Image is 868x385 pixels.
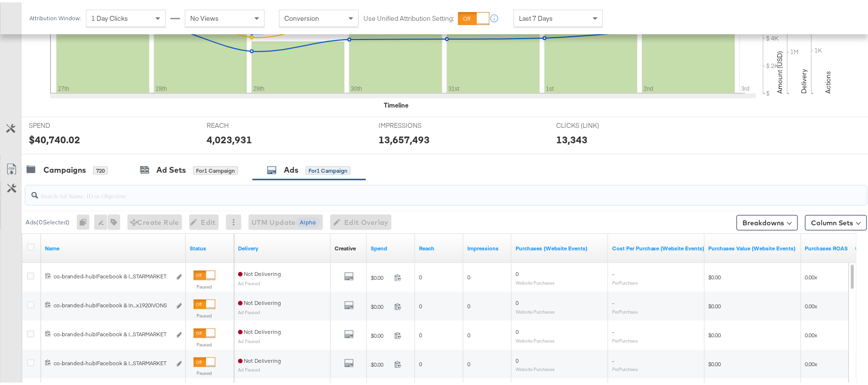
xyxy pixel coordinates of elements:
[419,329,422,336] span: 0
[335,242,356,250] a: Shows the creative associated with your ad.
[284,12,319,20] span: Conversion
[54,299,171,307] div: co-branded-hub|Facebook & In...x1920|VONS
[467,329,470,336] span: 0
[709,242,798,250] a: The total value of the purchase actions tracked by your Custom Audience pixel on your website aft...
[612,306,638,312] sub: Per Purchase
[91,12,128,20] span: 1 Day Clicks
[190,12,219,20] span: No Views
[612,277,638,283] sub: Per Purchase
[371,272,391,279] span: $0.00
[29,130,80,144] div: $40,740.02
[26,216,70,224] div: Ads ( 0 Selected)
[612,268,614,275] span: -
[194,368,215,374] label: Paused
[335,242,356,250] div: Creative
[612,242,705,250] a: The average cost for each purchase tracked by your Custom Audience pixel on your website after pe...
[516,268,518,275] span: 0
[516,364,555,370] sub: Website Purchases
[371,358,391,366] span: $0.00
[194,310,215,316] label: Paused
[805,329,818,336] span: 0.00x
[54,270,171,278] div: co-branded-hub|Facebook & I...STARMARKET
[364,12,454,21] label: Use Unified Attribution Setting:
[805,213,867,228] button: Column Sets
[378,130,430,144] div: 13,657,493
[612,335,638,341] sub: Per Purchase
[737,213,798,228] button: Breakdowns
[709,329,721,336] span: $0.00
[776,49,784,91] text: Amount (USD)
[612,355,614,362] span: -
[516,335,555,341] sub: Website Purchases
[156,162,186,173] div: Ad Sets
[516,277,555,283] sub: Website Purchases
[45,242,182,250] a: Ad Name.
[516,306,555,312] sub: Website Purchases
[516,326,518,333] span: 0
[194,339,215,345] label: Paused
[805,300,818,307] span: 0.00x
[467,358,470,365] span: 0
[516,355,518,362] span: 0
[419,242,460,250] a: The number of people your ad was served to.
[467,271,470,278] span: 0
[467,300,470,307] span: 0
[38,180,790,199] input: Search Ad Name, ID or Objective
[805,271,818,278] span: 0.00x
[238,307,260,313] sub: Ad Paused
[238,297,281,304] span: Not Delivering
[238,365,260,371] sub: Ad Paused
[284,162,298,173] div: Ads
[190,242,230,250] a: Shows the current state of your Ad.
[238,242,327,250] a: Reflects the ability of your Ad to achieve delivery.
[238,336,260,342] sub: Ad Paused
[194,281,215,288] label: Paused
[419,300,422,307] span: 0
[419,271,422,278] span: 0
[371,242,411,250] a: The total amount spent to date.
[612,364,638,370] sub: Per Purchase
[516,297,518,304] span: 0
[519,12,553,20] span: Last 7 Days
[93,164,108,173] div: 720
[371,301,391,308] span: $0.00
[612,326,614,333] span: -
[824,69,833,91] text: Actions
[805,358,818,365] span: 0.00x
[612,297,614,304] span: -
[238,278,260,284] sub: Ad Paused
[306,164,350,173] div: for 1 Campaign
[238,326,281,333] span: Not Delivering
[556,119,629,128] span: CLICKS (LINK)
[77,212,94,228] div: 0
[378,119,451,128] span: IMPRESSIONS
[238,355,281,362] span: Not Delivering
[29,13,81,19] div: Attribution Window:
[419,358,422,365] span: 0
[371,330,391,337] span: $0.00
[800,67,809,91] text: Delivery
[709,300,721,307] span: $0.00
[207,119,279,128] span: REACH
[54,328,171,336] div: co-branded-hub|Facebook & I...STARMARKET
[556,130,588,144] div: 13,343
[207,130,252,144] div: 4,023,931
[43,162,86,173] div: Campaigns
[516,242,604,250] a: The number of times a purchase was made tracked by your Custom Audience pixel on your website aft...
[384,98,408,108] div: Timeline
[467,242,508,250] a: The number of times your ad was served. On mobile apps an ad is counted as served the first time ...
[29,119,101,128] span: SPEND
[193,164,238,173] div: for 1 Campaign
[238,268,281,275] span: Not Delivering
[54,357,171,365] div: co-branded-hub|Facebook & I...STARMARKET
[709,358,721,365] span: $0.00
[709,271,721,278] span: $0.00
